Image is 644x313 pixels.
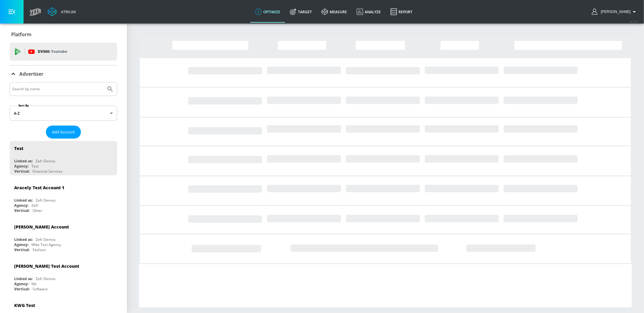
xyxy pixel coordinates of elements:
[33,247,46,252] div: Fashion
[52,129,75,136] span: Add Account
[31,164,39,169] div: Test
[14,145,23,151] div: Test
[630,20,638,23] span: v 4.24.0
[10,180,117,215] div: Aracely Test Account 1Linked as:Zefr DemosAgency:ZefrVertical:Other
[10,141,117,175] div: TestLinked as:Zefr DemosAgency:TestVertical:Financial Services
[14,208,30,213] div: Vertical:
[36,237,56,242] div: Zefr Demos
[10,43,117,61] div: DV360: Youtube
[31,281,37,286] div: NA
[10,259,117,293] div: [PERSON_NAME] Test AccountLinked as:Zefr DemosAgency:NAVertical:Software
[14,263,79,269] div: [PERSON_NAME] Test Account
[59,9,76,14] div: Atrium
[19,71,43,77] p: Advertiser
[10,26,117,43] div: Platform
[10,219,117,254] div: [PERSON_NAME] AccountLinked as:Zefr DemosAgency:Mike Test AgencyVertical:Fashion
[38,48,67,55] p: DV360:
[33,169,62,174] div: Financial Services
[14,203,28,208] div: Agency:
[36,158,56,164] div: Zefr Demos
[14,237,33,242] div: Linked as:
[14,281,28,286] div: Agency:
[386,1,417,23] a: Report
[31,242,61,247] div: Mike Test Agency
[14,242,28,247] div: Agency:
[11,31,31,38] p: Platform
[317,1,352,23] a: measure
[48,7,76,16] a: Atrium
[10,65,117,82] div: Advertiser
[14,169,30,174] div: Vertical:
[14,185,64,190] div: Aracely Test Account 1
[36,276,56,281] div: Zefr Demos
[592,8,638,15] button: [PERSON_NAME]
[14,286,30,292] div: Vertical:
[14,224,69,230] div: [PERSON_NAME] Account
[51,48,67,55] p: Youtube
[31,203,38,208] div: Zefr
[17,104,30,107] label: Sort By
[14,302,35,308] div: KWG Test
[250,1,285,23] a: optimize
[33,286,48,292] div: Software
[12,85,104,93] input: Search by name
[14,164,28,169] div: Agency:
[33,208,42,213] div: Other
[14,247,30,252] div: Vertical:
[14,158,33,164] div: Linked as:
[285,1,317,23] a: Target
[352,1,386,23] a: Analyze
[10,106,117,121] div: A-Z
[598,10,631,14] span: login as: casey.cohen@zefr.com
[46,126,81,139] button: Add Account
[14,198,33,203] div: Linked as:
[36,198,56,203] div: Zefr Demos
[14,276,33,281] div: Linked as:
